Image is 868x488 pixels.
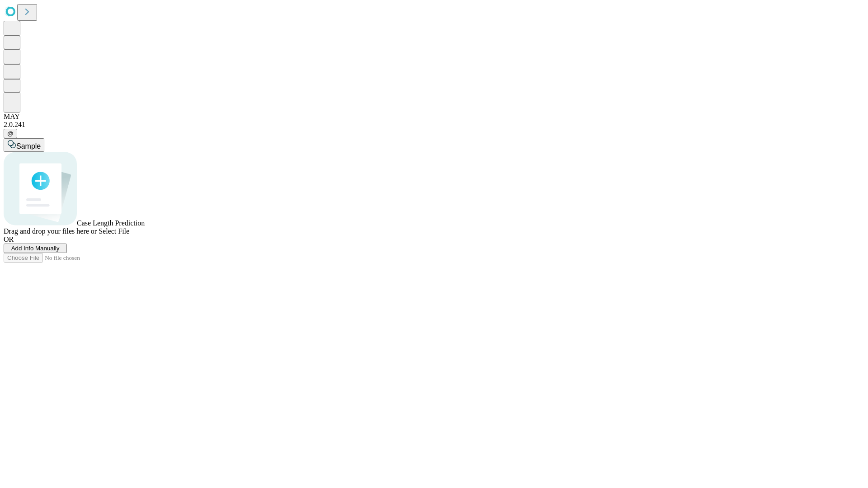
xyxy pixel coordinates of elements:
span: Select File [99,227,129,235]
button: @ [4,129,17,138]
span: OR [4,235,14,243]
span: Drag and drop your files here or [4,227,97,235]
div: 2.0.241 [4,121,864,129]
button: Sample [4,138,44,152]
div: MAY [4,113,864,121]
button: Add Info Manually [4,244,67,253]
span: @ [7,130,14,137]
span: Sample [16,142,41,150]
span: Case Length Prediction [77,219,145,227]
span: Add Info Manually [11,245,60,252]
